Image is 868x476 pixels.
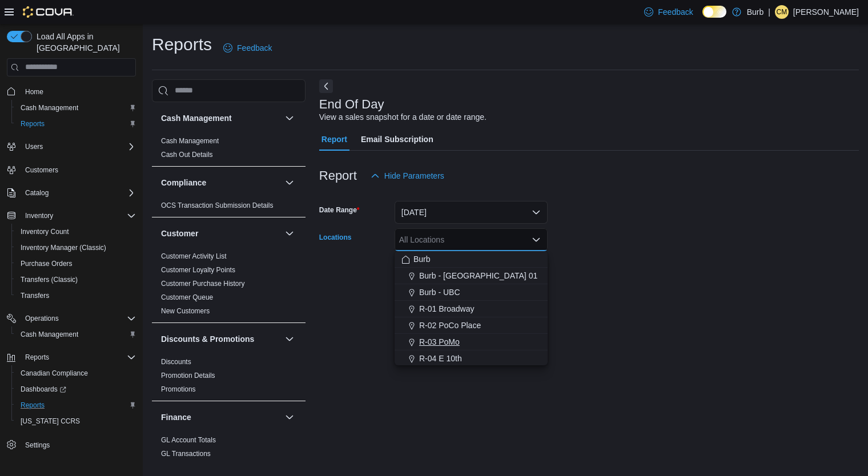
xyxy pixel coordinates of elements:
[283,410,296,424] button: Finance
[283,111,296,125] button: Cash Management
[319,169,357,183] h3: Report
[11,224,140,240] button: Inventory Count
[361,128,433,151] span: Email Subscription
[419,270,537,281] span: Burb - [GEOGRAPHIC_DATA] 01
[395,301,548,317] button: R-01 Broadway
[21,312,136,325] span: Operations
[21,385,66,394] span: Dashboards
[21,401,45,410] span: Reports
[21,350,54,364] button: Reports
[16,225,136,239] span: Inventory Count
[161,449,211,458] span: GL Transactions
[25,353,49,362] span: Reports
[21,438,54,452] a: Settings
[532,235,541,244] button: Close list of options
[21,275,78,284] span: Transfers (Classic)
[25,188,49,197] span: Catalog
[21,259,73,268] span: Purchase Orders
[395,251,548,433] div: Choose from the following options
[283,332,296,346] button: Discounts & Promotions
[21,227,69,236] span: Inventory Count
[16,273,136,287] span: Transfers (Classic)
[161,265,235,275] span: Customer Loyalty Points
[16,328,83,341] a: Cash Management
[23,6,74,18] img: Cova
[419,320,481,331] span: R-02 PoCo Place
[161,333,254,345] h3: Discounts & Promotions
[161,266,235,274] a: Customer Loyalty Points
[16,241,136,255] span: Inventory Manager (Classic)
[702,6,726,18] input: Dark Mode
[21,350,136,364] span: Reports
[25,142,43,151] span: Users
[777,5,787,19] span: CM
[21,312,63,325] button: Operations
[152,355,306,401] div: Discounts & Promotions
[16,273,82,287] a: Transfers (Classic)
[2,208,140,224] button: Inventory
[16,101,136,115] span: Cash Management
[283,227,296,240] button: Customer
[16,257,136,271] span: Purchase Orders
[419,287,460,298] span: Burb - UBC
[16,289,136,302] span: Transfers
[319,111,487,123] div: View a sales snapshot for a date or date range.
[21,437,136,451] span: Settings
[384,170,444,181] span: Hide Parameters
[161,371,215,380] span: Promotion Details
[322,128,347,151] span: Report
[161,385,196,394] span: Promotions
[747,5,764,19] p: Burb
[21,163,136,177] span: Customers
[16,257,77,271] a: Purchase Orders
[152,249,306,322] div: Customer
[161,177,206,188] h3: Compliance
[11,413,140,429] button: [US_STATE] CCRS
[161,280,245,288] a: Customer Purchase History
[21,140,136,154] span: Users
[152,199,306,217] div: Compliance
[21,119,45,128] span: Reports
[21,186,136,200] span: Catalog
[161,450,211,458] a: GL Transactions
[161,136,219,146] span: Cash Management
[395,284,548,301] button: Burb - UBC
[11,240,140,256] button: Inventory Manager (Classic)
[16,117,136,131] span: Reports
[21,243,106,252] span: Inventory Manager (Classic)
[161,435,216,445] span: GL Account Totals
[640,1,697,23] a: Feedback
[237,42,272,54] span: Feedback
[16,241,111,255] a: Inventory Manager (Classic)
[11,381,140,397] a: Dashboards
[395,201,548,224] button: [DATE]
[419,336,460,348] span: R-03 PoMo
[16,366,93,380] a: Canadian Compliance
[161,279,245,288] span: Customer Purchase History
[11,397,140,413] button: Reports
[161,252,227,261] span: Customer Activity List
[319,233,352,242] label: Locations
[16,414,136,428] span: Washington CCRS
[793,5,859,19] p: [PERSON_NAME]
[21,163,63,177] a: Customers
[21,186,53,200] button: Catalog
[2,436,140,453] button: Settings
[11,288,140,304] button: Transfers
[11,272,140,288] button: Transfers (Classic)
[395,334,548,350] button: R-03 PoMo
[161,252,227,260] a: Customer Activity List
[21,417,80,426] span: [US_STATE] CCRS
[161,333,280,345] button: Discounts & Promotions
[419,353,462,364] span: R-04 E 10th
[25,314,59,323] span: Operations
[161,358,191,366] a: Discounts
[21,330,78,339] span: Cash Management
[2,83,140,100] button: Home
[11,100,140,116] button: Cash Management
[16,414,85,428] a: [US_STATE] CCRS
[152,134,306,166] div: Cash Management
[16,328,136,341] span: Cash Management
[161,201,274,209] a: OCS Transaction Submission Details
